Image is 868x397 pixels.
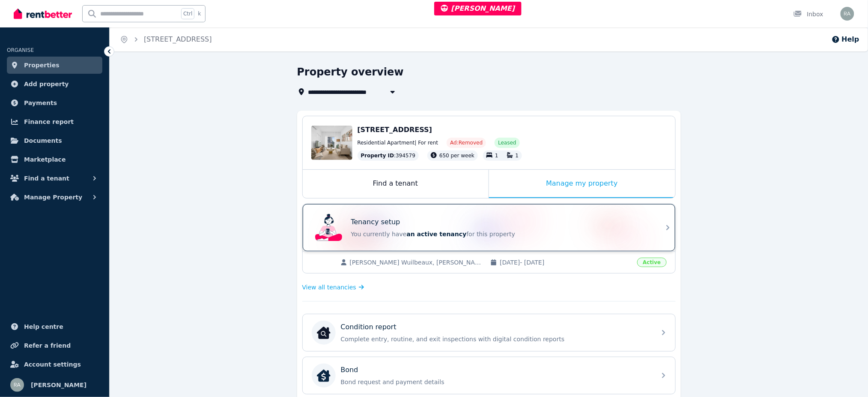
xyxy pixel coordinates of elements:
[361,152,394,159] span: Property ID
[24,322,63,332] span: Help centre
[302,283,356,292] span: View all tenancies
[297,65,404,79] h1: Property overview
[498,139,516,146] span: Leased
[24,173,69,183] span: Find a tenant
[198,10,201,17] span: k
[450,139,483,146] span: Ad: Removed
[315,214,343,241] img: Tenancy setup
[7,318,102,335] a: Help centre
[10,378,24,392] img: Rochelle Alvarez
[7,113,102,130] a: Finance report
[350,258,482,267] span: [PERSON_NAME] Wuilbeaux, [PERSON_NAME]
[317,326,331,340] img: Condition report
[441,4,515,12] span: [PERSON_NAME]
[7,57,102,74] a: Properties
[14,7,72,20] img: RentBetter
[841,7,854,21] img: Rochelle Alvarez
[489,170,675,198] div: Manage my property
[303,170,489,198] div: Find a tenant
[144,35,212,43] a: [STREET_ADDRESS]
[24,79,69,89] span: Add property
[351,217,400,227] p: Tenancy setup
[7,94,102,111] a: Payments
[24,117,74,127] span: Finance report
[439,153,474,159] span: 650 per week
[341,322,397,332] p: Condition report
[24,135,62,146] span: Documents
[351,230,651,238] p: You currently have for this property
[24,60,60,70] span: Properties
[832,34,859,45] button: Help
[358,150,419,161] div: : 394579
[341,378,651,386] p: Bond request and payment details
[7,189,102,206] button: Manage Property
[181,8,194,19] span: Ctrl
[637,258,666,267] span: Active
[302,283,364,292] a: View all tenancies
[341,335,651,343] p: Complete entry, routine, and exit inspections with digital condition reports
[24,154,66,165] span: Marketplace
[303,204,675,251] a: Tenancy setupTenancy setupYou currently havean active tenancyfor this property
[7,170,102,187] button: Find a tenant
[407,231,467,238] span: an active tenancy
[24,340,71,351] span: Refer a friend
[516,153,519,159] span: 1
[358,139,438,146] span: Residential Apartment | For rent
[110,27,222,51] nav: Breadcrumb
[7,132,102,149] a: Documents
[24,192,82,202] span: Manage Property
[7,47,34,53] span: ORGANISE
[495,153,498,159] span: 1
[24,98,57,108] span: Payments
[7,151,102,168] a: Marketplace
[7,337,102,354] a: Refer a friend
[341,365,358,375] p: Bond
[793,10,823,18] div: Inbox
[303,357,675,394] a: BondBondBond request and payment details
[31,380,87,390] span: [PERSON_NAME]
[317,369,331,382] img: Bond
[358,126,433,134] span: [STREET_ADDRESS]
[500,258,632,267] span: [DATE] - [DATE]
[303,314,675,351] a: Condition reportCondition reportComplete entry, routine, and exit inspections with digital condit...
[24,359,81,370] span: Account settings
[7,75,102,93] a: Add property
[7,356,102,373] a: Account settings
